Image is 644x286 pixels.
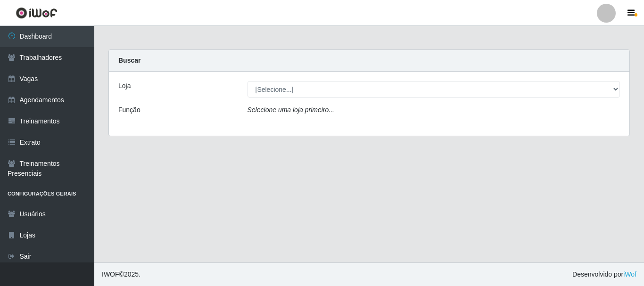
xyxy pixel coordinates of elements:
strong: Buscar [118,57,140,64]
span: IWOF [102,270,119,278]
label: Loja [118,81,131,91]
img: CoreUI Logo [16,7,58,19]
span: Desenvolvido por [572,270,636,279]
i: Selecione uma loja primeiro... [248,106,334,114]
a: iWof [623,270,636,278]
span: © 2025 . [102,270,140,279]
label: Função [118,105,140,115]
